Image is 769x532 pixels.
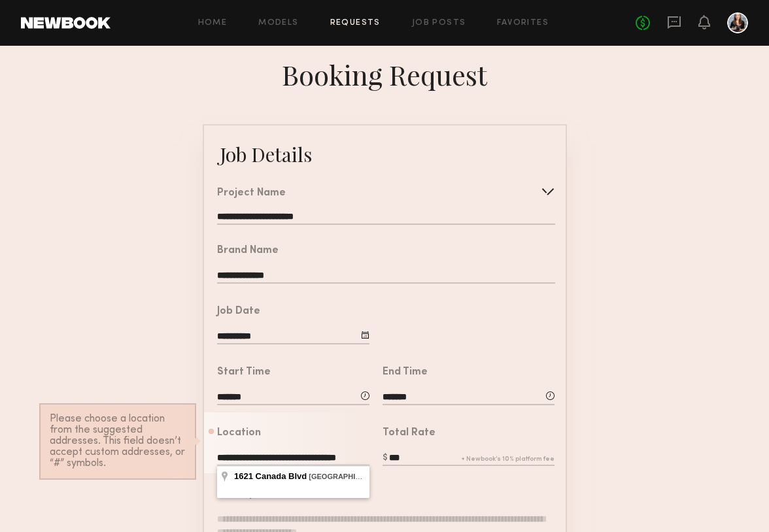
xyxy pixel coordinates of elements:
[50,414,186,469] div: Please choose a location from the suggested addresses. This field doesn’t accept custom addresses...
[258,19,298,27] a: Models
[256,471,307,481] span: Canada Blvd
[383,367,428,378] div: End Time
[234,471,253,481] span: 1621
[217,307,260,317] div: Job Date
[309,473,499,480] span: , , [GEOGRAPHIC_DATA]
[412,19,466,27] a: Job Posts
[217,246,279,256] div: Brand Name
[309,473,386,480] span: [GEOGRAPHIC_DATA]
[217,367,271,378] div: Start Time
[383,428,436,439] div: Total Rate
[282,56,487,93] div: Booking Request
[220,141,312,167] div: Job Details
[497,19,549,27] a: Favorites
[330,19,381,27] a: Requests
[217,428,261,439] div: Location
[217,188,286,199] div: Project Name
[198,19,228,27] a: Home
